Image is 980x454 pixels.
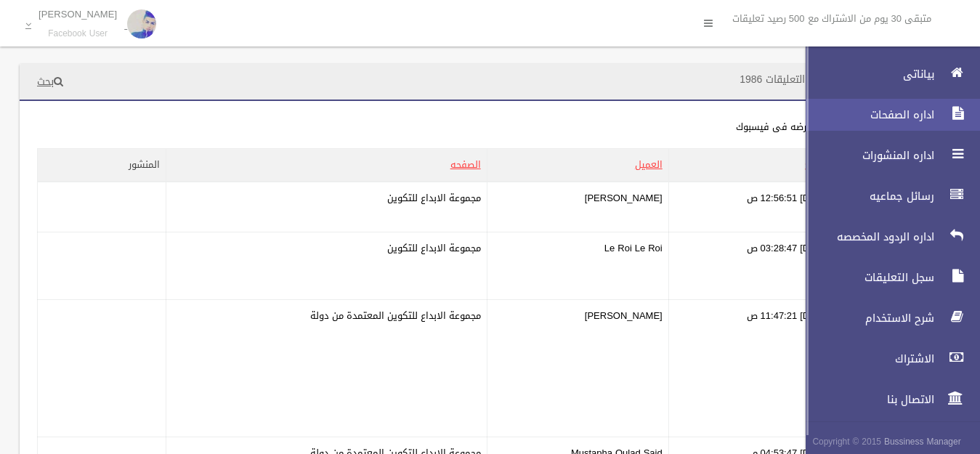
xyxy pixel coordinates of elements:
[39,9,117,20] p: [PERSON_NAME]
[166,300,487,437] td: مجموعة الابداع للتكوين المعتمدة من دولة
[740,70,825,89] text: عدد التعليقات 1986
[31,69,69,96] a: بحث
[487,300,668,437] td: [PERSON_NAME]
[793,148,939,163] span: اداره المنشورات
[793,67,939,81] span: بياناتى
[487,232,668,300] td: Le Roi Le Roi
[793,230,939,244] span: اداره الردود المخصصه
[39,28,117,39] small: Facebook User
[793,343,980,375] a: الاشتراك
[793,311,939,325] span: شرح الاستخدام
[793,99,980,131] a: اداره الصفحات
[793,384,980,416] a: الاتصال بنا
[793,352,939,366] span: الاشتراك
[793,262,980,293] a: سجل التعليقات
[38,149,166,182] th: المنشور
[793,392,939,407] span: الاتصال بنا
[793,180,980,212] a: رسائل جماعيه
[793,108,939,122] span: اداره الصفحات
[793,139,980,171] a: اداره المنشورات
[166,232,487,300] td: مجموعة الابداع للتكوين
[793,270,939,285] span: سجل التعليقات
[668,182,835,232] td: [DATE] 12:56:51 ص
[812,434,881,450] span: Copyright © 2015
[793,302,980,334] a: شرح الاستخدام
[37,118,896,136] div: اضغط على التعليق لعرضه فى فيسبوك
[487,182,668,232] td: [PERSON_NAME]
[668,232,835,300] td: [DATE] 03:28:47 ص
[722,65,914,94] header: سجل التعليقات -
[166,182,487,232] td: مجموعة الابداع للتكوين
[450,155,481,174] a: الصفحه
[793,189,939,203] span: رسائل جماعيه
[668,300,835,437] td: [DATE] 11:47:21 ص
[793,221,980,253] a: اداره الردود المخصصه
[884,434,961,450] strong: Bussiness Manager
[793,58,980,90] a: بياناتى
[635,155,663,174] a: العميل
